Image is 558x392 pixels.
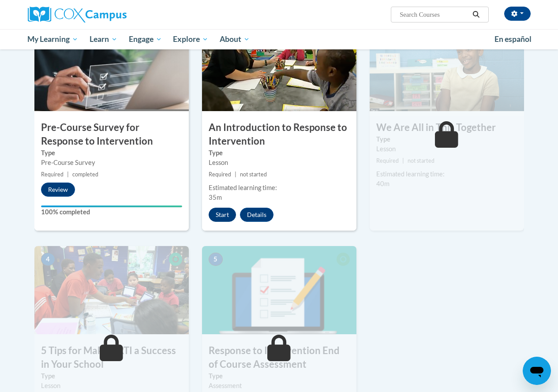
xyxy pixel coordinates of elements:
input: Search Courses [399,9,469,20]
a: Learn [84,29,123,49]
span: Learn [90,34,117,45]
span: Required [41,171,64,178]
button: Account Settings [504,7,531,21]
button: Review [41,183,75,197]
span: Required [376,157,399,164]
a: En español [489,30,537,49]
div: Lesson [41,381,182,391]
iframe: Button to launch messaging window [523,357,551,385]
span: completed [72,171,98,178]
h3: Response to Intervention End of Course Assessment [202,344,356,371]
div: Lesson [376,144,517,154]
img: Cox Campus [28,7,127,22]
span: 35m [209,194,222,201]
img: Course Image [202,246,356,334]
span: | [402,157,404,164]
span: not started [240,171,267,178]
label: Type [41,148,182,158]
h3: 5 Tips for Making RTI a Success in Your School [34,344,189,371]
span: About [220,34,250,45]
div: Estimated learning time: [376,169,517,179]
span: | [235,171,236,178]
label: Type [209,148,350,158]
a: Cox Campus [28,7,187,22]
span: Explore [173,34,208,45]
label: Type [209,371,350,381]
span: En español [494,34,532,44]
button: Details [240,208,273,222]
span: Engage [129,34,162,45]
span: Required [209,171,231,178]
div: Pre-Course Survey [41,158,182,168]
label: 100% completed [41,207,182,217]
div: Your progress [41,205,182,207]
a: My Learning [22,29,84,49]
div: Lesson [209,158,350,168]
span: 4 [41,253,55,266]
img: Course Image [202,23,356,111]
span: My Learning [27,34,78,45]
div: Main menu [21,29,537,49]
h3: Pre-Course Survey for Response to Intervention [34,121,189,148]
img: Course Image [34,246,189,334]
img: Course Image [370,23,524,111]
button: Start [209,208,236,222]
span: 5 [209,253,223,266]
h3: An Introduction to Response to Intervention [202,121,356,148]
span: | [67,171,69,178]
span: 40m [376,180,389,187]
label: Type [376,134,517,144]
img: Course Image [34,23,189,111]
label: Type [41,371,182,381]
div: Assessment [209,381,350,391]
span: not started [408,157,434,164]
button: Search [469,9,483,20]
div: Estimated learning time: [209,183,350,193]
a: About [214,29,255,49]
a: Engage [123,29,168,49]
h3: We Are All in This Together [370,121,524,134]
a: Explore [167,29,214,49]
